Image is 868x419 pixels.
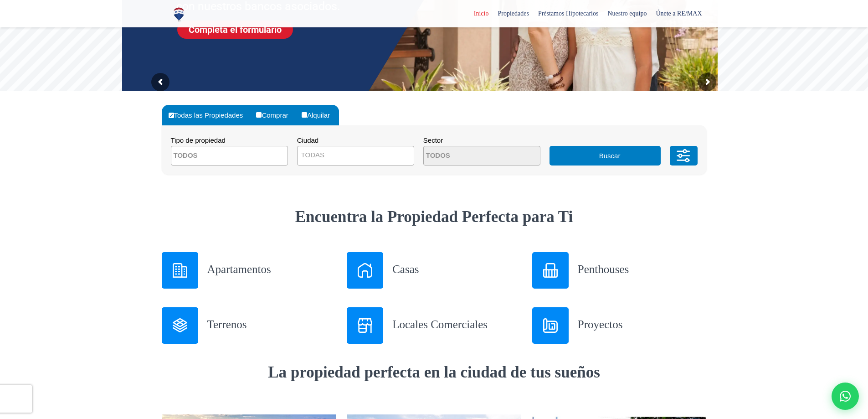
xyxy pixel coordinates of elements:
a: Apartamentos [162,252,336,289]
input: Todas las Propiedades [169,113,174,118]
h3: Proyectos [578,316,707,332]
h3: Penthouses [578,261,707,277]
strong: La propiedad perfecta en la ciudad de tus sueños [268,363,600,381]
strong: Encuentra la Propiedad Perfecta para Ti [295,208,573,226]
span: TODAS [297,146,414,166]
span: Propiedades [493,7,533,21]
span: TODAS [298,149,414,161]
input: Comprar [256,112,262,118]
a: Completa el formulario [177,21,293,39]
input: Alquilar [302,112,307,118]
label: Alquilar [299,105,339,125]
span: Ciudad [297,136,319,144]
span: Inicio [469,7,493,21]
h3: Casas [392,261,521,277]
span: TODAS [301,151,324,159]
a: Proyectos [532,307,707,344]
label: Todas las Propiedades [166,105,252,125]
button: Buscar [550,146,661,166]
a: Casas [347,252,521,289]
a: Locales Comerciales [347,307,521,344]
img: Logo de REMAX [171,6,187,22]
span: Nuestro equipo [603,7,651,21]
textarea: Search [424,146,512,166]
span: Únete a RE/MAX [651,7,706,21]
h3: Apartamentos [207,261,336,277]
textarea: Search [171,146,260,166]
a: Terrenos [162,307,336,344]
a: Penthouses [532,252,707,289]
h3: Locales Comerciales [392,316,521,332]
span: Préstamos Hipotecarios [534,7,603,21]
span: Sector [423,136,443,144]
label: Comprar [254,105,297,125]
h3: Terrenos [207,316,336,332]
span: Tipo de propiedad [171,136,226,144]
